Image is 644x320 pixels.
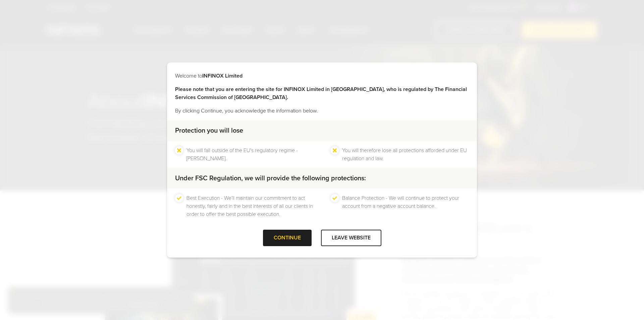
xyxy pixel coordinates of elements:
[342,194,469,218] li: Balance Protection - We will continue to protect your account from a negative account balance.
[263,230,312,246] div: CONTINUE
[175,86,467,101] strong: Please note that you are entering the site for INFINOX Limited in [GEOGRAPHIC_DATA], who is regul...
[175,107,469,115] p: By clicking Continue, you acknowledge the information below.
[175,174,366,182] strong: Under FSC Regulation, we will provide the following protections:
[342,146,469,163] li: You will therefore lose all protections afforded under EU regulation and law.
[175,127,243,135] strong: Protection you will lose
[186,146,313,163] li: You will fall outside of the EU's regulatory regime - [PERSON_NAME].
[186,194,313,218] li: Best Execution - We’ll maintain our commitment to act honestly, fairly and in the best interests ...
[202,73,243,79] strong: INFINOX Limited
[175,72,469,80] p: Welcome to
[321,230,381,246] div: LEAVE WEBSITE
